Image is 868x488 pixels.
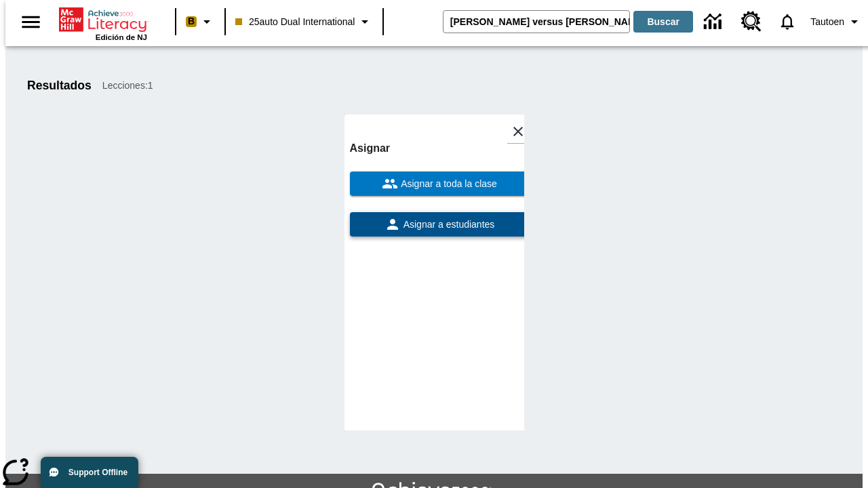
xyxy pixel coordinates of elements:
a: Centro de información [696,3,733,41]
span: Edición de NJ [96,33,147,41]
button: Buscar [633,11,693,33]
h6: Asignar [350,139,530,158]
span: Support Offline [68,468,127,477]
div: Portada [59,5,147,41]
h1: Resultados [27,79,92,93]
button: Abrir el menú lateral [11,2,51,42]
button: Support Offline [41,457,138,488]
button: Asignar a toda la clase [350,171,530,196]
button: Boost El color de la clase es melocotón. Cambiar el color de la clase. [180,9,220,34]
a: Centro de recursos, Se abrirá en una pestaña nueva. [733,3,770,40]
span: Tautoen [810,15,844,29]
span: Lecciones : 1 [102,79,153,93]
span: B [188,13,195,30]
input: Buscar campo [443,11,629,33]
a: Portada [59,6,147,33]
span: Asignar a toda la clase [398,177,497,191]
span: Asignar a estudiantes [401,218,495,232]
span: 25auto Dual International [235,15,355,29]
button: Perfil/Configuración [805,9,868,34]
div: lesson details [344,115,524,430]
a: Notificaciones [770,4,805,39]
button: Clase: 25auto Dual International, Selecciona una clase [230,9,378,34]
button: Cerrar [507,120,530,143]
button: Asignar a estudiantes [350,212,530,237]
